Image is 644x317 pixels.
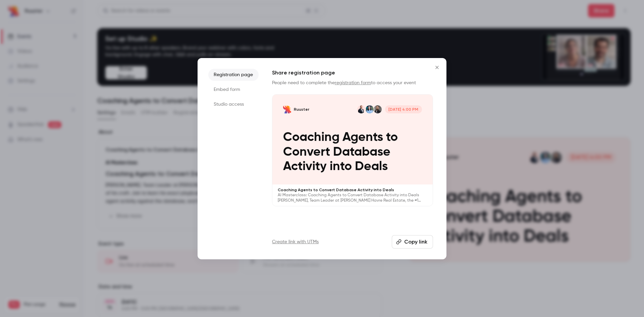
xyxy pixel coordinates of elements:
[335,81,371,85] a: registration form
[272,69,433,77] h1: Share registration page
[283,105,291,113] img: Coaching Agents to Convert Database Activity into Deals
[357,105,365,113] img: Justin Havre
[278,187,427,193] p: Coaching Agents to Convert Database Activity into Deals
[374,105,382,113] img: Brett Siegal
[294,107,309,112] p: Ruuster
[392,235,433,249] button: Copy link
[272,239,319,245] a: Create link with UTMs
[208,69,259,81] li: Registration page
[208,98,259,110] li: Studio access
[272,80,433,86] p: People need to complete the to access your event
[208,84,259,96] li: Embed form
[366,105,374,113] img: Justin Benson
[278,193,427,203] p: AI Masterclass: Coaching Agents to Convert Database Activity into Deals [PERSON_NAME], Team Leade...
[272,94,433,207] a: Coaching Agents to Convert Database Activity into DealsRuusterBrett SiegalJustin BensonJustin Hav...
[385,105,422,113] span: [DATE] 4:00 PM
[430,61,444,74] button: Close
[283,130,422,174] p: Coaching Agents to Convert Database Activity into Deals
